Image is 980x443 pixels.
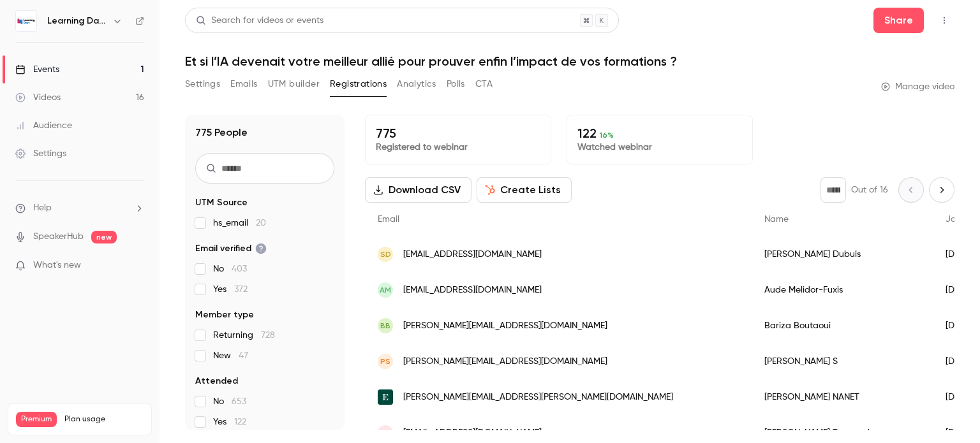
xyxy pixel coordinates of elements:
[239,351,248,360] span: 47
[577,126,742,141] p: 122
[213,395,246,408] span: No
[195,125,248,140] h1: 775 People
[16,11,36,31] img: Learning Days
[195,309,254,321] span: Member type
[403,391,673,404] span: [PERSON_NAME][EMAIL_ADDRESS][PERSON_NAME][DOMAIN_NAME]
[91,231,117,243] span: new
[256,219,266,228] span: 20
[268,74,320,94] button: UTM builder
[330,74,387,94] button: Registrations
[213,349,248,362] span: New
[403,319,607,333] span: [PERSON_NAME][EMAIL_ADDRESS][DOMAIN_NAME]
[477,177,572,203] button: Create Lists
[185,54,954,69] h1: Et si l’IA devenait votre meilleur allié pour prouver enfin l’impact de vos formations ?
[403,248,542,261] span: [EMAIL_ADDRESS][DOMAIN_NAME]
[185,74,220,94] button: Settings
[873,8,924,33] button: Share
[196,14,323,27] div: Search for videos or events
[213,283,248,296] span: Yes
[33,230,84,243] a: SpeakerHub
[376,126,540,141] p: 775
[752,308,933,344] div: Bariza Boutaoui
[261,331,275,340] span: 728
[378,389,393,405] img: orthopass.com
[129,260,144,272] iframe: Noticeable Trigger
[213,416,246,428] span: Yes
[380,249,391,260] span: SD
[15,147,66,160] div: Settings
[475,74,493,94] button: CTA
[600,131,614,140] span: 16 %
[365,177,471,203] button: Download CSV
[47,15,107,27] h6: Learning Days
[15,63,59,76] div: Events
[380,356,390,367] span: PS
[881,80,954,93] a: Manage video
[378,215,399,224] span: Email
[764,215,789,224] span: Name
[380,284,391,296] span: AM
[232,265,247,273] span: 403
[213,263,247,275] span: No
[376,141,540,154] p: Registered to webinar
[195,375,238,388] span: Attended
[380,320,390,331] span: BB
[752,344,933,379] div: [PERSON_NAME] S
[234,418,246,426] span: 122
[15,119,72,132] div: Audience
[752,236,933,272] div: [PERSON_NAME] Dubuis
[15,91,61,104] div: Videos
[752,379,933,415] div: [PERSON_NAME] NANET
[403,284,542,297] span: [EMAIL_ADDRESS][DOMAIN_NAME]
[380,427,391,439] span: MT
[195,242,267,255] span: Email verified
[15,201,144,215] li: help-dropdown-opener
[397,74,436,94] button: Analytics
[577,141,742,154] p: Watched webinar
[64,414,144,425] span: Plan usage
[929,177,954,203] button: Next page
[33,259,81,272] span: What's new
[213,329,275,342] span: Returning
[232,397,246,406] span: 653
[195,196,248,209] span: UTM Source
[234,285,248,294] span: 372
[230,74,257,94] button: Emails
[403,426,542,440] span: [EMAIL_ADDRESS][DOMAIN_NAME]
[33,201,52,215] span: Help
[752,272,933,308] div: Aude Melidor-Fuxis
[16,412,57,427] span: Premium
[851,184,888,196] p: Out of 16
[213,217,266,229] span: hs_email
[403,355,607,368] span: [PERSON_NAME][EMAIL_ADDRESS][DOMAIN_NAME]
[447,74,465,94] button: Polls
